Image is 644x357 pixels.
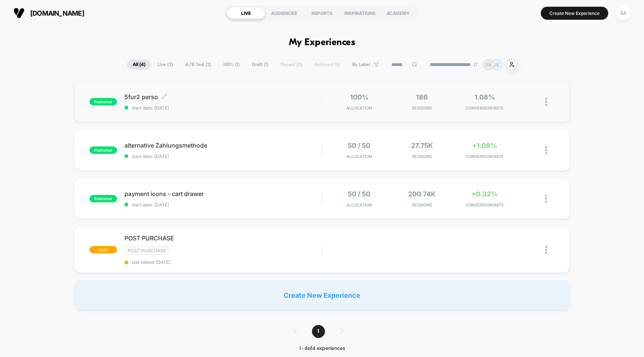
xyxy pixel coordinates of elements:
span: Allocation [346,154,372,159]
span: 1 [312,325,325,338]
span: payment icons - cart drawer [124,190,322,198]
span: start date: [DATE] [124,105,322,111]
span: A/B Test ( 2 ) [180,60,217,70]
img: Visually logo [13,7,25,19]
span: +1.08% [472,142,497,149]
span: 186 [416,93,428,101]
span: Sessions [392,105,451,111]
div: AUDIENCES [265,7,303,19]
span: Sessions [392,154,451,159]
span: 100% [350,93,369,101]
div: Duration [240,171,260,179]
span: +0.32% [471,190,498,198]
span: draft [89,246,117,253]
div: SA [616,6,631,20]
span: POST PURCHASE [124,234,322,242]
span: start date: [DATE] [124,202,322,208]
div: Create New Experience [74,280,570,310]
input: Seek [6,159,324,166]
span: published [89,146,117,154]
img: end [473,62,478,67]
span: CONVERSION RATE [455,202,514,208]
span: All ( 4 ) [127,60,151,70]
div: 1 - 4 of 4 experiences [286,345,358,352]
span: last edited: [DATE] [124,259,322,265]
img: close [545,195,547,203]
span: 1.08% [474,93,495,101]
span: published [89,98,117,105]
button: Play, NEW DEMO 2025-VEED.mp4 [4,169,16,181]
button: SA [614,6,633,21]
div: REPORTS [303,7,341,19]
span: start date: [DATE] [124,154,322,159]
img: close [545,98,547,106]
span: Allocation [346,105,372,111]
span: Sessions [392,202,451,208]
span: alternative Zahlungsmethode [124,142,322,149]
input: Volume [275,172,297,179]
span: Post Purchase [124,246,169,255]
p: JE [494,62,499,67]
span: CONVERSION RATE [455,154,514,159]
span: 50 / 50 [348,190,370,198]
div: Current time [222,171,239,179]
div: LIVE [227,7,265,19]
span: Draft ( 1 ) [246,60,274,70]
span: 27.75k [411,142,433,149]
button: [DOMAIN_NAME] [11,7,86,19]
span: published [89,195,117,202]
div: INSPIRATIONS [341,7,379,19]
span: CONVERSION RATE [455,105,514,111]
button: Create New Experience [541,7,608,20]
span: 100% ( 1 ) [218,60,245,70]
span: 50 / 50 [348,142,370,149]
h1: My Experiences [289,37,356,48]
span: 5fur2 perso [124,93,322,101]
span: Live ( 3 ) [152,60,179,70]
p: SA [485,62,491,67]
img: close [545,246,547,254]
img: close [545,146,547,154]
div: ACADEMY [379,7,417,19]
span: [DOMAIN_NAME] [30,9,84,17]
span: Allocation [346,202,372,208]
span: By Label [352,62,370,67]
span: 200.74k [408,190,436,198]
button: Play, NEW DEMO 2025-VEED.mp4 [155,83,173,101]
